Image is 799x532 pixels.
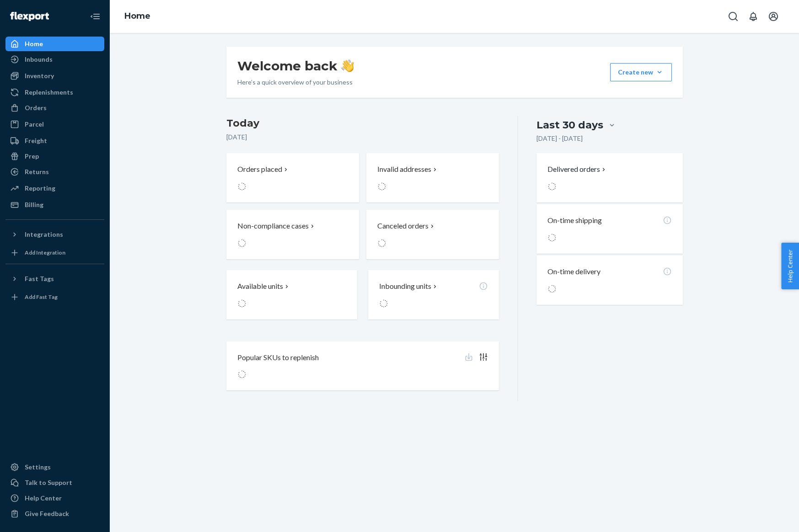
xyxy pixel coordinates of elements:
div: Integrations [25,230,63,239]
a: Add Fast Tag [5,290,104,304]
a: Help Center [5,491,104,505]
div: Freight [25,136,47,145]
button: Available units [226,270,357,319]
div: Help Center [25,494,62,503]
button: Open Search Box [724,7,742,26]
div: Prep [25,152,39,161]
a: Orders [5,101,104,115]
button: Canceled orders [366,210,499,259]
p: On-time delivery [547,266,601,277]
div: Last 30 days [536,118,603,132]
ol: breadcrumbs [117,3,158,30]
p: Here’s a quick overview of your business [237,78,354,87]
div: Add Integration [25,249,65,256]
p: [DATE] - [DATE] [536,134,583,143]
img: hand-wave emoji [341,59,354,72]
a: Replenishments [5,85,104,100]
p: Popular SKUs to replenish [237,352,319,363]
button: Open notifications [744,7,762,26]
a: Inbounds [5,52,104,67]
button: Open account menu [764,7,783,26]
button: Inbounding units [368,270,499,319]
div: Orders [25,103,47,112]
p: Available units [237,281,283,292]
a: Prep [5,149,104,164]
button: Talk to Support [5,475,104,490]
button: Orders placed [226,153,359,202]
div: Settings [25,463,51,472]
a: Inventory [5,69,104,83]
div: Fast Tags [25,274,54,283]
button: Create new [610,63,672,81]
button: Help Center [781,243,799,289]
p: On-time shipping [547,215,602,226]
a: Freight [5,133,104,148]
button: Fast Tags [5,271,104,286]
button: Delivered orders [547,164,607,175]
div: Parcel [25,120,44,129]
a: Parcel [5,117,104,132]
a: Billing [5,197,104,212]
div: Returns [25,167,49,176]
p: [DATE] [226,133,499,142]
div: Billing [25,200,43,209]
div: Inbounds [25,55,53,64]
div: Replenishments [25,88,73,97]
div: Home [25,39,43,48]
div: Give Feedback [25,509,69,518]
button: Close Navigation [86,7,104,26]
a: Reporting [5,181,104,196]
a: Returns [5,165,104,179]
a: Home [5,37,104,51]
button: Integrations [5,227,104,242]
div: Add Fast Tag [25,293,58,301]
p: Inbounding units [379,281,431,292]
p: Non-compliance cases [237,221,309,231]
div: Inventory [25,71,54,80]
p: Orders placed [237,164,282,175]
p: Invalid addresses [377,164,431,175]
p: Canceled orders [377,221,429,231]
img: Flexport logo [10,12,49,21]
div: Talk to Support [25,478,72,487]
button: Non-compliance cases [226,210,359,259]
h3: Today [226,116,499,131]
div: Reporting [25,184,55,193]
a: Settings [5,460,104,474]
button: Give Feedback [5,506,104,521]
a: Add Integration [5,245,104,260]
button: Invalid addresses [366,153,499,202]
a: Home [124,11,150,21]
h1: Welcome back [237,58,354,74]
